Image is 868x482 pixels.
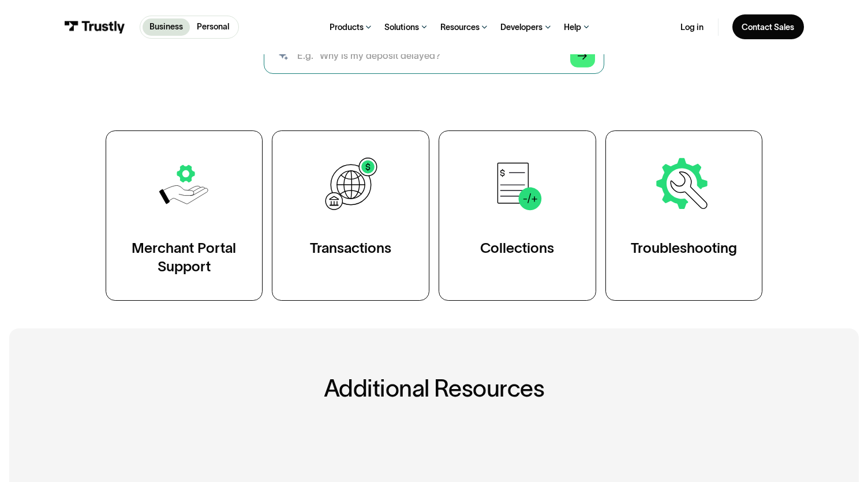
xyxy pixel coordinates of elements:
[93,376,774,402] h2: Additional Resources
[440,22,480,33] div: Resources
[264,36,604,74] form: Search
[197,21,229,33] p: Personal
[480,239,554,258] div: Collections
[65,21,126,33] img: Trustly Logo
[129,239,238,277] div: Merchant Portal Support
[680,22,704,33] a: Log in
[106,130,263,301] a: Merchant Portal Support
[564,22,581,33] div: Help
[330,22,364,33] div: Products
[605,130,763,301] a: Troubleshooting
[190,18,236,35] a: Personal
[439,130,596,301] a: Collections
[143,18,190,35] a: Business
[384,22,419,33] div: Solutions
[310,239,391,258] div: Transactions
[732,14,804,39] a: Contact Sales
[149,21,183,33] p: Business
[742,22,794,33] div: Contact Sales
[631,239,737,258] div: Troubleshooting
[500,22,542,33] div: Developers
[264,36,604,74] input: search
[272,130,429,301] a: Transactions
